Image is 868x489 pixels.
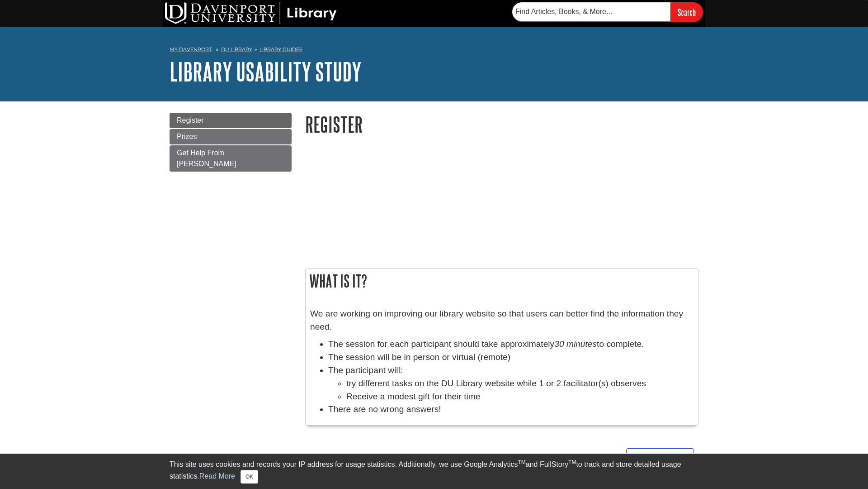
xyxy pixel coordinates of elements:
[568,459,576,465] sup: TM
[170,129,292,144] a: Prizes
[310,307,693,334] p: We are working on improving our library website so that users can better find the information the...
[170,46,212,53] a: My Davenport
[170,145,292,172] a: Get Help From [PERSON_NAME]
[512,2,703,22] form: Searches DU Library's articles, books, and more
[512,2,670,21] input: Find Articles, Books, & More...
[518,459,525,465] sup: TM
[221,46,252,53] a: DU Library
[346,377,693,390] li: try different tasks on the DU Library website while 1 or 2 facilitator(s) observes
[177,116,204,124] span: Register
[346,390,693,403] li: Receive a modest gift for their time
[170,58,362,86] a: Library Usability Study
[306,269,698,293] h2: What is it?
[241,470,258,484] button: Close
[328,403,693,416] li: There are no wrong answers!
[170,113,292,172] div: Guide Page Menu
[554,339,597,349] i: 30 minutes
[328,364,693,403] li: The participant will:
[328,338,693,351] li: The session for each participant should take approximately to complete.
[199,472,235,480] a: Read More
[177,133,197,140] span: Prizes
[170,113,292,128] a: Register
[305,156,698,247] iframe: 3baefe3a49145006a220d0845cbfa7fa
[328,351,693,364] li: The session will be in person or virtual (remote)
[259,46,302,53] a: Library Guides
[305,113,698,136] h1: Register
[165,2,337,24] img: DU Library
[170,43,698,58] nav: breadcrumb
[170,459,698,484] div: This site uses cookies and records your IP address for usage statistics. Additionally, we use Goo...
[670,2,703,22] input: Search
[177,149,236,168] span: Get Help From [PERSON_NAME]
[626,448,694,469] a: Next:Prizes >>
